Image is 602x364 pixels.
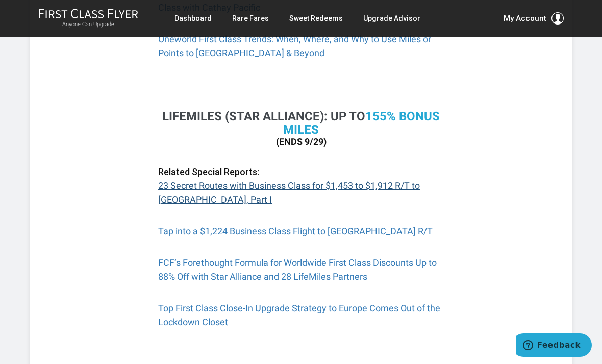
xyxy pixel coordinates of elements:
small: Anyone Can Upgrade [38,21,138,28]
iframe: Opens a widget where you can find more information [516,333,592,359]
img: First Class Flyer [38,8,138,19]
button: My Account [504,12,564,25]
a: Upgrade Advisor [363,9,420,28]
strong: Related Special Reports: [158,166,259,177]
span: LIFEMILES (Star Alliance): Up to [162,109,440,137]
a: Dashboard [174,9,212,28]
a: First Class FlyerAnyone Can Upgrade [38,8,138,29]
a: 23 Secret Routes with Business Class for $1,453 to $1,912 R/T to [GEOGRAPHIC_DATA], Part I [158,180,420,205]
a: Sweet Redeems [289,9,343,28]
a: Top First Class Close-In Upgrade Strategy to Europe Comes Out of the Lockdown Closet [158,303,440,327]
span: My Account [504,12,546,25]
a: FCF’s Forethought Formula for Worldwide First Class Discounts Up to 88% Off with Star Alliance an... [158,257,437,282]
a: Rare Fares [232,9,269,28]
a: 155% Bonus Miles [283,109,440,137]
a: Tap into a $1,224 Business Class Flight to [GEOGRAPHIC_DATA] R/T [158,226,433,236]
b: (ENDS 9/29) [276,136,327,147]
